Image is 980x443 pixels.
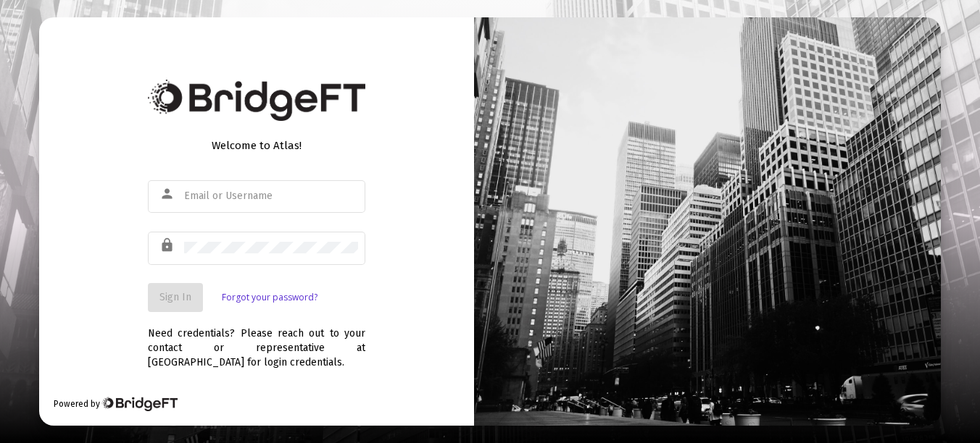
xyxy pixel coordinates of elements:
button: Sign In [148,283,203,312]
span: Sign In [159,291,191,303]
div: Powered by [54,397,178,411]
img: Bridge Financial Technology Logo [101,397,178,411]
a: Forgot your password? [222,290,317,305]
mat-icon: lock [159,237,177,254]
img: Bridge Financial Technology Logo [148,80,365,121]
input: Email or Username [184,190,358,202]
div: Need credentials? Please reach out to your contact or representative at [GEOGRAPHIC_DATA] for log... [148,312,365,370]
mat-icon: person [159,185,177,203]
div: Welcome to Atlas! [148,138,365,153]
